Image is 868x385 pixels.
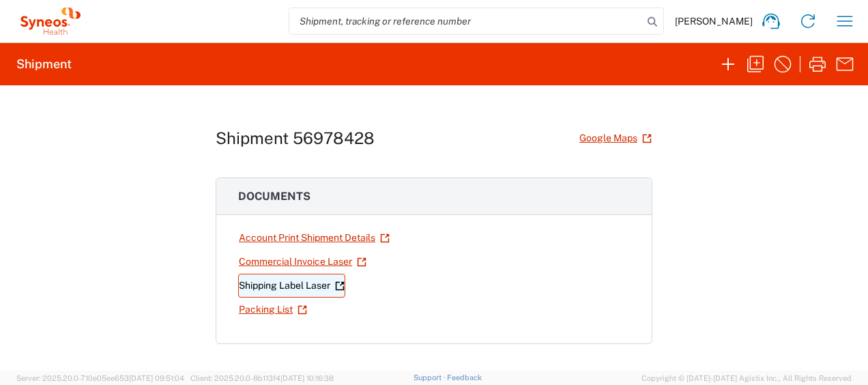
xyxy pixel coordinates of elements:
span: Documents [238,190,310,203]
h2: Shipment [16,56,72,72]
a: Account Print Shipment Details [238,226,390,250]
span: Server: 2025.20.0-710e05ee653 [16,374,184,382]
a: Google Maps [579,126,652,150]
a: Packing List [238,298,308,322]
a: Shipping Label Laser [238,274,345,298]
span: Client: 2025.20.0-8b113f4 [190,374,334,382]
span: [DATE] 09:51:04 [129,374,184,382]
a: Support [414,373,448,382]
span: [DATE] 10:16:38 [280,374,334,382]
span: Copyright © [DATE]-[DATE] Agistix Inc., All Rights Reserved [641,372,852,384]
a: Commercial Invoice Laser [238,250,367,274]
input: Shipment, tracking or reference number [289,8,643,34]
a: Feedback [447,373,482,382]
h1: Shipment 56978428 [216,128,375,148]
